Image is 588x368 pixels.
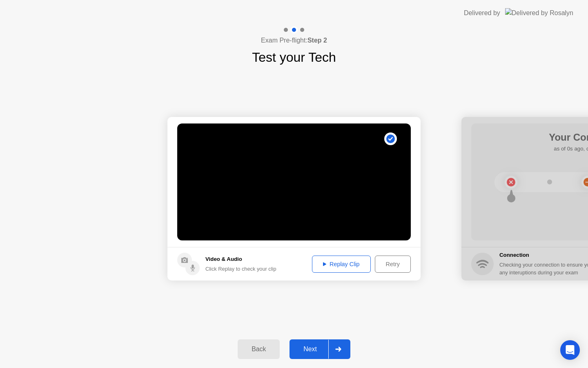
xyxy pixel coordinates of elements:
[505,8,573,18] img: Delivered by Rosalyn
[378,261,408,267] div: Retry
[312,256,371,273] button: Replay Clip
[238,339,280,359] button: Back
[375,256,411,273] button: Retry
[307,37,327,44] b: Step 2
[315,261,368,267] div: Replay Clip
[261,36,327,45] h4: Exam Pre-flight:
[240,346,277,353] div: Back
[290,339,350,359] button: Next
[252,47,336,67] h1: Test your Tech
[464,8,500,18] div: Delivered by
[292,346,328,353] div: Next
[205,265,276,273] div: Click Replay to check your clip
[560,340,580,360] div: Open Intercom Messenger
[205,255,276,263] h5: Video & Audio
